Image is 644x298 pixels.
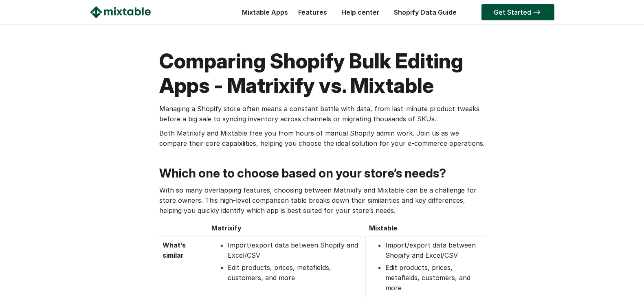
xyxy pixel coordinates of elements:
p: Managing a Shopify store often means a constant battle with data, from last-minute product tweaks... [159,104,485,124]
a: Shopify Data Guide [390,8,461,16]
a: Help center [337,8,384,16]
li: Import/export data between Shopify and Excel/CSV [228,240,362,261]
strong: What’s similar [163,241,186,259]
img: arrow-right.svg [531,10,542,15]
li: Edit products, prices, metafields, customers, and more [385,263,482,293]
h1: Comparing Shopify Bulk Editing Apps - Matrixify vs. Mixtable [159,49,485,98]
a: Get Started [481,4,554,20]
div: Mixtable Apps [238,6,288,22]
p: With so many overlapping features, choosing between Matrixify and Mixtable can be a challenge for... [159,185,485,216]
h2: Which one to choose based on your store’s needs? [159,165,485,181]
p: Both Matrixify and Mixtable free you from hours of manual Shopify admin work. Join us as we compa... [159,128,485,149]
li: Edit products, prices, metafields, customers, and more [228,263,362,283]
th: Matrixify [208,220,366,237]
img: Mixtable logo [90,6,151,18]
li: Import/export data between Shopify and Excel/CSV [385,240,482,261]
a: Features [294,8,331,16]
th: Mixtable [366,220,485,237]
